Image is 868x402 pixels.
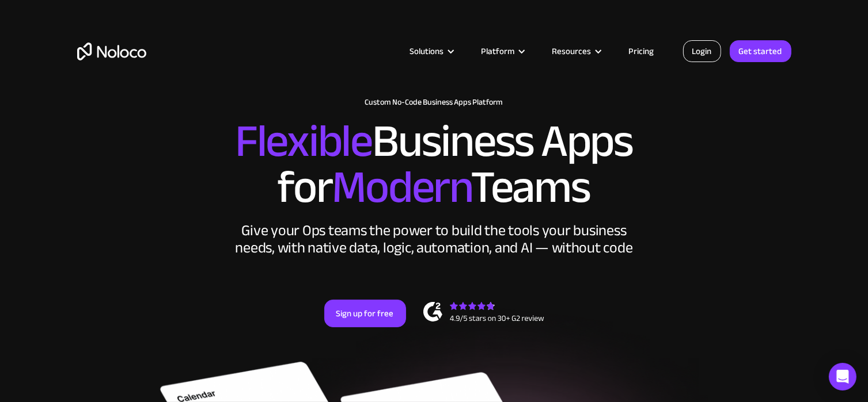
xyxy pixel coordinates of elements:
[332,144,471,230] span: Modern
[467,44,538,59] div: Platform
[482,44,515,59] div: Platform
[615,44,669,59] a: Pricing
[730,40,791,62] a: Get started
[552,44,592,59] div: Resources
[396,44,467,59] div: Solutions
[233,222,636,256] div: Give your Ops teams the power to build the tools your business needs, with native data, logic, au...
[829,363,856,390] div: Open Intercom Messenger
[77,43,146,60] a: home
[77,118,791,210] h2: Business Apps for Teams
[410,44,444,59] div: Solutions
[538,44,615,59] div: Resources
[683,40,721,62] a: Login
[324,300,406,327] a: Sign up for free
[235,98,372,184] span: Flexible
